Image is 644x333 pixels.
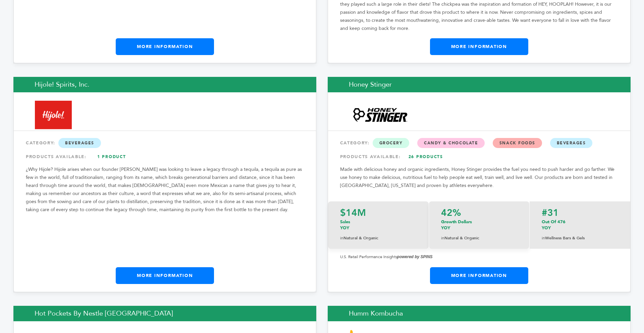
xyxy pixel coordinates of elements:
span: Snack Foods [493,138,542,148]
a: More Information [116,267,214,284]
div: CATEGORY: [340,137,618,149]
p: $14M [340,208,417,218]
p: U.S. Retail Performance Insights [340,253,618,261]
span: Candy & Chocolate [417,138,485,148]
p: 42% [441,208,517,218]
p: Growth Dollars [441,219,517,231]
h2: Hot Pockets by Nestle [GEOGRAPHIC_DATA] [13,306,316,321]
span: Grocery [373,138,410,148]
span: in [441,235,444,241]
span: YOY [542,225,551,231]
p: Natural & Organic [441,234,517,242]
span: YOY [441,225,450,231]
p: #31 [542,208,618,218]
p: ¿Why Híjole? Hijole arises when our founder [PERSON_NAME] was looking to leave a legacy through a... [26,165,304,214]
p: Made with delicious honey and organic ingredients, Honey Stinger provides the fuel you need to pu... [340,165,618,190]
span: in [340,235,343,241]
h2: Humm Kombucha [328,306,631,321]
a: 1 Product [88,151,135,163]
strong: powered by SPINS [397,254,433,259]
span: YOY [340,225,349,231]
h2: Honey Stinger [328,77,631,92]
div: PRODUCTS AVAILABLE: [340,151,618,163]
img: Hijole! Spirits, Inc. [35,101,72,129]
a: More Information [116,38,214,55]
p: Out of 476 [542,219,618,231]
span: in [542,235,545,241]
span: Beverages [550,138,593,148]
img: Honey Stinger [349,106,411,125]
span: Beverages [58,138,101,148]
div: PRODUCTS AVAILABLE: [26,151,304,163]
div: CATEGORY: [26,137,304,149]
p: Wellness Bars & Gels [542,234,618,242]
a: More Information [430,38,528,55]
h2: Hijole! Spirits, Inc. [13,77,316,92]
p: Natural & Organic [340,234,417,242]
a: 26 Products [402,151,449,163]
a: More Information [430,267,528,284]
p: Sales [340,219,417,231]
